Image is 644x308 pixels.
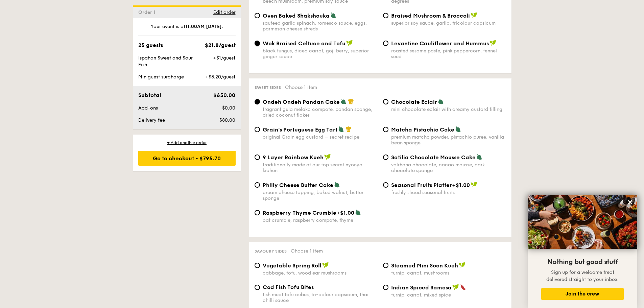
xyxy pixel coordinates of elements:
span: Choose 1 item [285,85,317,90]
span: Sign up for a welcome treat delivered straight to your inbox. [546,269,619,282]
button: Join the crew [541,288,624,300]
img: icon-vegetarian.fe4039eb.svg [476,154,482,160]
input: Satilia Chocolate Mousse Cakevalrhona chocolate, cacao mousse, dark chocolate sponge [383,155,388,160]
input: Levantine Cauliflower and Hummusroasted sesame paste, pink peppercorn, fennel seed [383,41,388,46]
div: Your event is at , . [138,23,236,36]
img: icon-vegetarian.fe4039eb.svg [340,98,347,104]
img: icon-vegetarian.fe4039eb.svg [338,126,344,132]
div: mini chocolate eclair with creamy custard filling [391,106,506,112]
img: icon-vegetarian.fe4039eb.svg [330,12,336,18]
span: Ondeh Ondeh Pandan Cake [263,99,340,105]
img: icon-vegan.f8ff3823.svg [459,262,466,268]
span: Indian Spiced Samosa [391,284,452,291]
div: original Grain egg custard – secret recipe [263,134,378,140]
img: icon-vegan.f8ff3823.svg [471,182,477,188]
div: roasted sesame paste, pink peppercorn, fennel seed [391,48,506,60]
span: Edit order [213,9,236,15]
img: icon-chef-hat.a58ddaea.svg [348,98,354,104]
span: Steamed Mini Soon Kueh [391,262,458,269]
span: Subtotal [138,92,161,98]
img: icon-vegan.f8ff3823.svg [322,262,329,268]
div: + Add another order [138,140,236,145]
span: Min guest surcharge [138,74,184,80]
div: black fungus, diced carrot, goji berry, superior ginger sauce [263,48,378,60]
span: Satilia Chocolate Mousse Cake [391,154,476,161]
div: turnip, carrot, mixed spice [391,292,506,298]
span: Oven Baked Shakshouka [263,13,330,19]
img: icon-vegan.f8ff3823.svg [324,154,331,160]
strong: 11:00AM [185,24,205,29]
span: Order 1 [138,9,158,15]
img: DSC07876-Edit02-Large.jpeg [528,195,637,249]
span: Seasonal Fruits Platter [391,182,452,188]
span: 9 Layer Rainbow Kueh [263,154,324,161]
div: traditionally made at our top secret nyonya kichen [263,162,378,173]
input: Matcha Pistachio Cakepremium matcha powder, pistachio puree, vanilla bean sponge [383,127,388,132]
div: Go to checkout - $795.70 [138,151,236,166]
input: Chocolate Eclairmini chocolate eclair with creamy custard filling [383,99,388,104]
span: +$1/guest [213,55,235,61]
span: Wok Braised Celtuce and Tofu [263,40,345,47]
span: Savoury sides [255,249,287,254]
div: turnip, carrot, mushrooms [391,270,506,276]
div: $21.8/guest [205,41,236,49]
input: Ondeh Ondeh Pandan Cakefragrant gula melaka compote, pandan sponge, dried coconut flakes [255,99,260,104]
div: fish meat tofu cubes, tri-colour capsicum, thai chilli sauce [263,292,378,303]
img: icon-vegan.f8ff3823.svg [471,12,477,18]
span: Delivery fee [138,117,165,123]
span: Cod Fish Tofu Bites [263,284,314,290]
div: cabbage, tofu, wood ear mushrooms [263,270,378,276]
div: 25 guests [138,41,163,49]
span: Ispahan Sweet and Sour Fish [138,55,193,68]
span: Braised Mushroom & Broccoli [391,13,470,19]
input: Grain's Portuguese Egg Tartoriginal Grain egg custard – secret recipe [255,127,260,132]
span: Grain's Portuguese Egg Tart [263,126,337,133]
img: icon-vegan.f8ff3823.svg [346,40,353,46]
span: Choose 1 item [291,248,323,254]
img: icon-spicy.37a8142b.svg [460,284,466,290]
span: Matcha Pistachio Cake [391,126,454,133]
input: Oven Baked Shakshoukasauteed garlic spinach, romesco sauce, eggs, parmesan cheese shreds [255,13,260,18]
input: Indian Spiced Samosaturnip, carrot, mixed spice [383,285,388,290]
span: $650.00 [213,92,235,98]
input: 9 Layer Rainbow Kuehtraditionally made at our top secret nyonya kichen [255,155,260,160]
span: +$3.20/guest [205,74,235,80]
input: Braised Mushroom & Broccolisuperior soy sauce, garlic, tricolour capsicum [383,13,388,18]
div: superior soy sauce, garlic, tricolour capsicum [391,20,506,26]
div: cream cheese topping, baked walnut, butter sponge [263,190,378,201]
input: Wok Braised Celtuce and Tofublack fungus, diced carrot, goji berry, superior ginger sauce [255,41,260,46]
span: Add-ons [138,105,158,111]
span: +$1.00 [336,210,354,216]
input: Philly Cheese Butter Cakecream cheese topping, baked walnut, butter sponge [255,182,260,188]
div: oat crumble, raspberry compote, thyme [263,217,378,223]
img: icon-chef-hat.a58ddaea.svg [345,126,352,132]
div: fragrant gula melaka compote, pandan sponge, dried coconut flakes [263,106,378,118]
input: Steamed Mini Soon Kuehturnip, carrot, mushrooms [383,263,388,268]
div: freshly sliced seasonal fruits [391,190,506,195]
span: Nothing but good stuff [547,258,618,266]
input: Raspberry Thyme Crumble+$1.00oat crumble, raspberry compote, thyme [255,210,260,215]
strong: [DATE] [206,24,222,29]
img: icon-vegetarian.fe4039eb.svg [455,126,461,132]
div: valrhona chocolate, cacao mousse, dark chocolate sponge [391,162,506,173]
input: Cod Fish Tofu Bitesfish meat tofu cubes, tri-colour capsicum, thai chilli sauce [255,285,260,290]
img: icon-vegetarian.fe4039eb.svg [334,182,340,188]
div: premium matcha powder, pistachio puree, vanilla bean sponge [391,134,506,146]
span: Raspberry Thyme Crumble [263,210,336,216]
span: $80.00 [219,117,235,123]
span: $0.00 [222,105,235,111]
input: Vegetable Spring Rollcabbage, tofu, wood ear mushrooms [255,263,260,268]
img: icon-vegan.f8ff3823.svg [490,40,496,46]
img: icon-vegetarian.fe4039eb.svg [438,98,444,104]
span: Philly Cheese Butter Cake [263,182,333,188]
span: Vegetable Spring Roll [263,262,321,269]
span: Levantine Cauliflower and Hummus [391,40,489,47]
img: icon-vegetarian.fe4039eb.svg [355,209,361,215]
span: +$1.00 [452,182,470,188]
div: sauteed garlic spinach, romesco sauce, eggs, parmesan cheese shreds [263,20,378,32]
input: Seasonal Fruits Platter+$1.00freshly sliced seasonal fruits [383,182,388,188]
span: Sweet sides [255,85,281,90]
img: icon-vegan.f8ff3823.svg [452,284,459,290]
span: Chocolate Eclair [391,99,437,105]
button: Close [625,197,636,208]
